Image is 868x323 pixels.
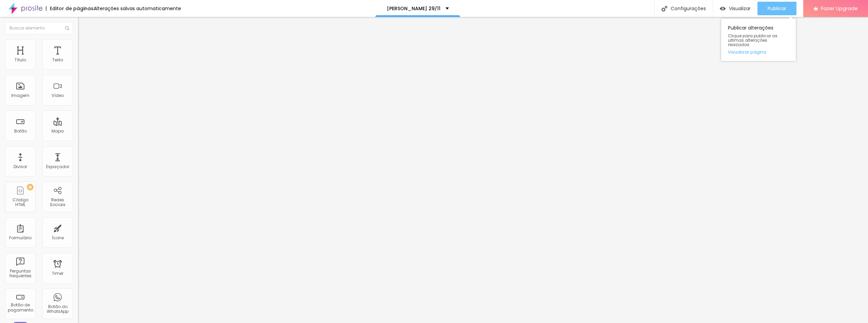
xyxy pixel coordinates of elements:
[728,50,789,54] a: Visualizar página
[768,6,786,11] span: Publicar
[757,2,796,15] button: Publicar
[14,129,27,134] div: Botão
[662,6,667,12] img: Icone
[15,58,26,62] div: Título
[7,303,34,312] div: Botão de pagamento
[52,58,63,62] div: Texto
[14,164,27,169] div: Divisor
[9,236,32,240] div: Formulário
[94,6,181,11] div: Alterações salvas automaticamente
[46,6,94,11] div: Editor de páginas
[52,271,63,276] div: Timer
[721,19,796,61] div: Publicar alterações
[387,6,440,11] p: [PERSON_NAME] 29/11
[65,26,69,30] img: Icone
[7,198,34,207] div: Código HTML
[52,236,64,240] div: Ícone
[46,164,69,169] div: Espaçador
[713,2,757,15] button: Visualizar
[11,93,29,98] div: Imagem
[728,34,789,47] span: Clique para publicar as ultimas alterações reaizadas
[52,93,64,98] div: Vídeo
[44,304,71,314] div: Botão do WhatsApp
[720,6,726,12] img: view-1.svg
[78,17,868,323] iframe: Editor
[5,22,73,34] input: Buscar elemento
[52,129,64,134] div: Mapa
[7,269,34,279] div: Perguntas frequentes
[44,198,71,207] div: Redes Sociais
[729,6,751,11] span: Visualizar
[821,5,858,11] span: Fazer Upgrade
